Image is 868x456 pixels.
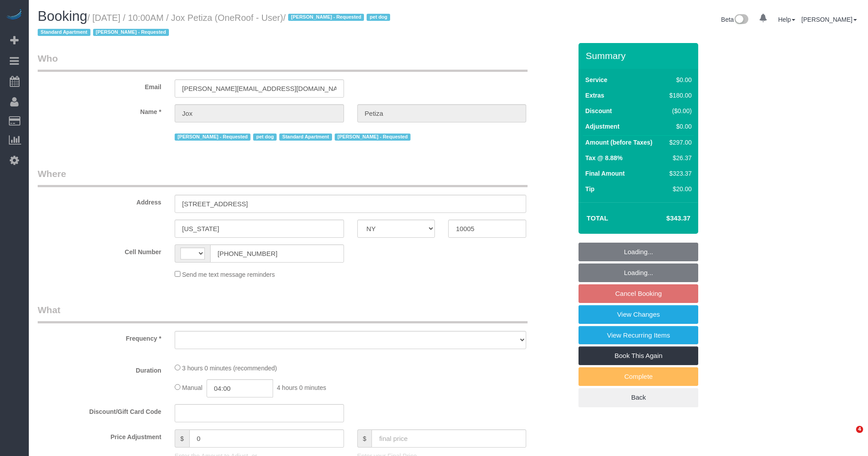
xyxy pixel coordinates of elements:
div: $0.00 [666,122,692,131]
span: $ [357,429,372,448]
label: Name * [31,104,168,116]
img: New interface [734,14,748,26]
input: First Name [175,104,344,122]
span: Standard Apartment [38,29,90,36]
img: Automaid Logo [5,9,23,21]
span: pet dog [253,134,277,141]
label: Frequency * [31,331,168,343]
span: $ [175,429,189,448]
span: 4 [856,426,863,433]
label: Tip [585,185,594,193]
label: Price Adjustment [31,429,168,441]
span: 4 hours 0 minutes [277,384,326,391]
input: City [175,220,344,238]
span: 3 hours 0 minutes (recommended) [182,365,277,372]
label: Service [585,75,607,84]
label: Amount (before Taxes) [585,138,652,147]
div: $0.00 [666,75,692,84]
a: View Changes [579,305,698,324]
label: Discount [585,106,612,115]
input: Cell Number [210,244,344,263]
legend: What [38,303,528,323]
a: [PERSON_NAME] [802,16,857,23]
h4: $343.37 [640,215,690,222]
span: Manual [182,384,203,391]
span: Standard Apartment [279,134,332,141]
label: Cell Number [31,244,168,256]
div: $180.00 [666,91,692,100]
span: [PERSON_NAME] - Requested [93,29,169,36]
label: Duration [31,363,168,375]
input: Email [175,79,344,98]
label: Email [31,79,168,91]
span: [PERSON_NAME] - Requested [288,14,364,21]
legend: Who [38,52,528,72]
span: [PERSON_NAME] - Requested [335,134,411,141]
input: final price [371,429,526,448]
label: Discount/Gift Card Code [31,404,168,416]
iframe: Intercom live chat [838,426,859,447]
legend: Where [38,167,528,187]
div: $297.00 [666,138,692,147]
h3: Summary [586,51,694,61]
span: Booking [38,8,87,24]
a: Back [579,388,698,407]
input: Zip Code [448,220,526,238]
div: $26.37 [666,153,692,162]
label: Address [31,195,168,207]
a: Book This Again [579,346,698,365]
a: Beta [721,16,749,23]
small: / [DATE] / 10:00AM / Jox Petiza (OneRoof - User) [38,13,393,38]
div: $323.37 [666,169,692,178]
input: Last Name [357,104,527,122]
strong: Total [586,214,608,222]
label: Extras [585,91,604,100]
div: $20.00 [666,185,692,193]
span: pet dog [367,14,390,21]
span: [PERSON_NAME] - Requested [175,134,250,141]
a: Help [778,16,795,23]
label: Adjustment [585,122,619,131]
label: Tax @ 8.88% [585,153,622,162]
div: ($0.00) [666,106,692,115]
a: View Recurring Items [579,326,698,345]
label: Final Amount [585,169,625,178]
span: Send me text message reminders [182,271,275,278]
